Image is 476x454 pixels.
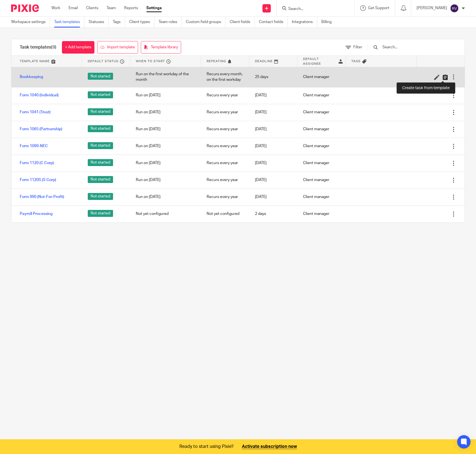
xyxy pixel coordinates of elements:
[297,207,345,221] div: Client manager
[249,156,297,170] div: [DATE]
[97,41,138,54] a: Import template
[201,173,249,187] div: Recurs every year
[201,105,249,119] div: Recurs every year
[130,190,201,204] div: Run on [DATE]
[136,59,165,64] span: When to start
[20,92,59,98] a: Form 1040 (Individual)
[382,44,447,50] input: Search...
[129,17,154,27] a: Client types
[292,17,317,27] a: Integrations
[130,173,201,187] div: Run on [DATE]
[201,207,249,221] div: Not yet configured
[11,4,39,12] img: Pixie
[20,126,62,132] a: Form 1065 (Partnership)
[113,17,125,27] a: Tags
[249,88,297,102] div: [DATE]
[249,207,297,221] div: 2 days
[353,45,362,49] span: Filter
[20,160,54,166] a: Form 1120 (C Corp)
[186,17,226,27] a: Custom field groups
[259,17,288,27] a: Contact fields
[201,139,249,153] div: Recurs every year
[20,109,51,115] a: Form 1041 (Trust)
[20,143,48,149] a: Form 1099-NEC
[130,156,201,170] div: Run on [DATE]
[297,173,345,187] div: Client manager
[88,193,113,200] span: Not started
[54,17,84,27] a: Task templates
[417,5,447,11] p: [PERSON_NAME]
[69,5,78,11] a: Email
[20,59,50,64] span: Template name
[297,156,345,170] div: Client manager
[141,41,181,54] a: Template library
[297,105,345,119] div: Client manager
[88,91,113,98] span: Not started
[88,59,119,64] span: Default status
[288,7,338,12] input: Search
[230,17,255,27] a: Client fields
[351,59,361,64] span: Tags
[86,5,98,11] a: Clients
[11,17,50,27] a: Workspace settings
[130,105,201,119] div: Run on [DATE]
[297,70,345,84] div: Client manager
[249,105,297,119] div: [DATE]
[201,190,249,204] div: Recurs every year
[88,142,113,149] span: Not started
[88,125,113,132] span: Not started
[201,67,249,87] div: Recurs every month, on the first workday
[450,4,459,13] img: svg%3E
[88,210,113,217] span: Not started
[88,73,113,80] span: Not started
[159,17,182,27] a: Team roles
[130,88,201,102] div: Run on [DATE]
[88,159,113,166] span: Not started
[20,211,52,217] a: Payroll Processing
[249,173,297,187] div: [DATE]
[20,74,43,80] a: Bookkeeping
[201,88,249,102] div: Recurs every year
[62,41,94,54] a: + Add template
[255,59,273,64] span: Deadline
[107,5,116,11] a: Team
[130,67,201,87] div: Run on the first workday of the month
[368,6,389,10] span: Get Support
[130,122,201,136] div: Run on [DATE]
[297,190,345,204] div: Client manager
[88,108,113,115] span: Not started
[51,45,56,49] span: (9)
[20,177,56,183] a: Form 1120S (S Corp)
[249,139,297,153] div: [DATE]
[297,88,345,102] div: Client manager
[207,59,226,64] span: Repeating
[303,57,337,66] span: Default assignee
[201,156,249,170] div: Recurs every year
[88,176,113,183] span: Not started
[297,122,345,136] div: Client manager
[20,44,56,50] h1: Task templates
[124,5,138,11] a: Reports
[201,122,249,136] div: Recurs every year
[297,139,345,153] div: Client manager
[89,17,109,27] a: Statuses
[249,190,297,204] div: [DATE]
[130,207,201,221] div: Not yet configured
[20,194,64,200] a: Form 990 (Not-For-Profit)
[249,70,297,84] div: 25 days
[249,122,297,136] div: [DATE]
[321,17,336,27] a: Billing
[51,5,60,11] a: Work
[146,5,162,11] a: Settings
[130,139,201,153] div: Run on [DATE]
